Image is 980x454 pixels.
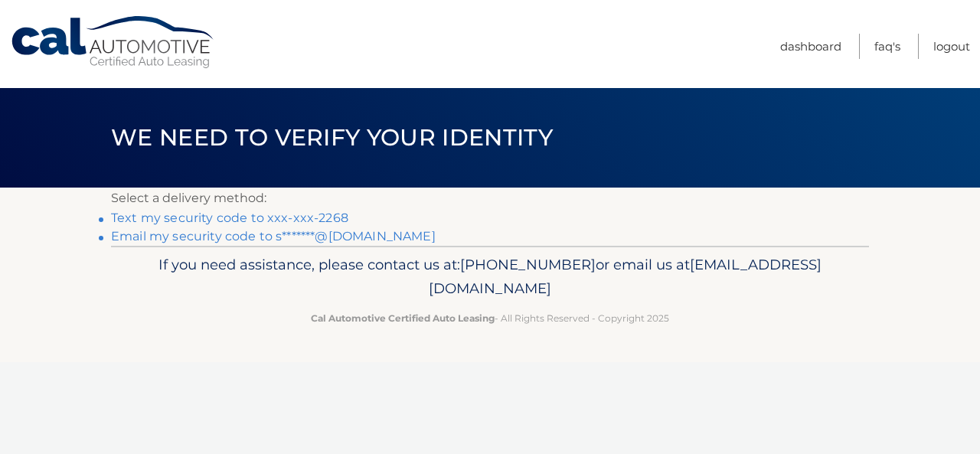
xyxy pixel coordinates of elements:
[121,310,859,326] p: - All Rights Reserved - Copyright 2025
[780,34,841,59] a: Dashboard
[111,229,436,243] a: Email my security code to s*******@[DOMAIN_NAME]
[460,256,596,273] span: [PHONE_NUMBER]
[311,312,495,324] strong: Cal Automotive Certified Auto Leasing
[10,15,217,70] a: Cal Automotive
[111,123,553,152] span: We need to verify your identity
[121,253,859,302] p: If you need assistance, please contact us at: or email us at
[933,34,970,59] a: Logout
[111,211,348,225] a: Text my security code to xxx-xxx-2268
[874,34,900,59] a: FAQ's
[111,188,869,209] p: Select a delivery method:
